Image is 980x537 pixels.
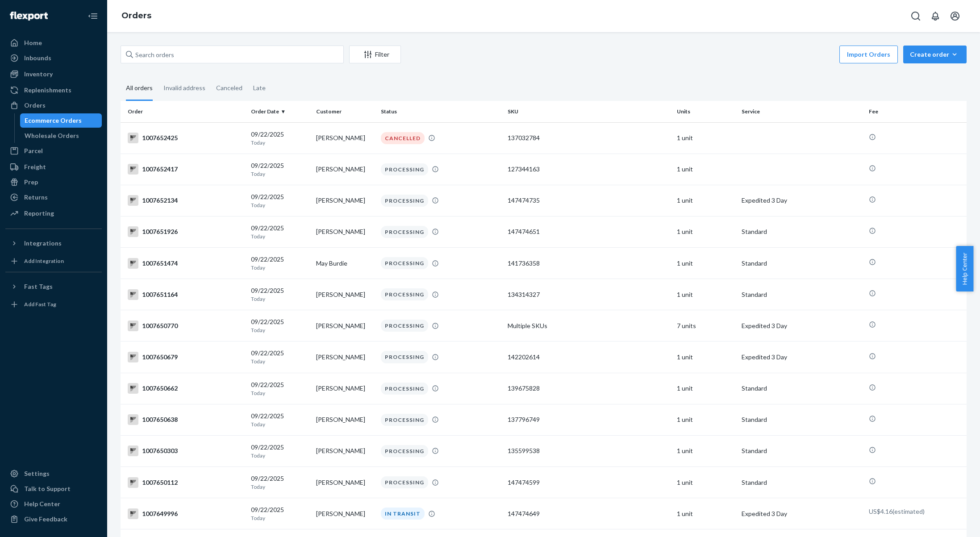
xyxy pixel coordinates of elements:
p: Expedited 3 Day [742,353,861,362]
th: SKU [504,101,673,122]
p: Expedited 3 Day [742,509,861,518]
div: Talk to Support [24,484,71,493]
div: 09/22/2025 [251,380,309,397]
p: Standard [742,259,861,268]
td: Multiple SKUs [504,310,673,341]
td: [PERSON_NAME] [313,341,377,373]
p: Standard [742,290,861,299]
td: 1 unit [673,216,738,247]
div: Filter [350,50,400,59]
th: Order [121,101,247,122]
a: Parcel [5,144,102,158]
div: PROCESSING [381,320,428,332]
button: Fast Tags [5,279,102,294]
p: Standard [742,446,861,455]
p: Today [251,358,309,365]
div: 09/22/2025 [251,192,309,209]
div: 09/22/2025 [251,443,309,459]
div: 137796749 [508,415,670,424]
div: Ecommerce Orders [25,116,82,125]
p: Standard [742,384,861,393]
button: Open Search Box [907,7,925,25]
th: Status [377,101,504,122]
div: Inbounds [24,54,51,62]
a: Help Center [5,497,102,511]
div: 09/22/2025 [251,349,309,365]
p: Expedited 3 Day [742,321,861,330]
div: PROCESSING [381,476,428,488]
div: Replenishments [24,86,71,95]
td: [PERSON_NAME] [313,154,377,185]
a: Settings [5,466,102,481]
div: PROCESSING [381,195,428,207]
div: 147474649 [508,509,670,518]
div: 147474651 [508,227,670,236]
a: Add Integration [5,254,102,268]
div: 09/22/2025 [251,412,309,428]
p: Today [251,514,309,522]
button: Import Orders [839,46,898,63]
ol: breadcrumbs [114,3,158,29]
div: 127344163 [508,165,670,174]
div: 1007650303 [128,445,244,456]
p: Today [251,233,309,240]
p: US$4.16 [869,507,959,516]
div: Add Fast Tag [24,300,56,308]
img: Flexport logo [10,12,48,21]
td: 1 unit [673,154,738,185]
div: Prep [24,178,38,187]
td: [PERSON_NAME] [313,185,377,216]
div: 09/22/2025 [251,505,309,522]
td: [PERSON_NAME] [313,216,377,247]
a: Orders [5,98,102,112]
a: Add Fast Tag [5,297,102,312]
td: 1 unit [673,248,738,279]
td: 1 unit [673,404,738,435]
div: Home [24,38,42,47]
td: [PERSON_NAME] [313,498,377,529]
div: 09/22/2025 [251,224,309,240]
td: 1 unit [673,122,738,154]
div: 1007650112 [128,477,244,488]
a: Wholesale Orders [20,129,102,143]
div: Reporting [24,209,54,218]
div: 1007651164 [128,289,244,300]
div: 09/22/2025 [251,130,309,146]
div: Add Integration [24,257,64,265]
div: Freight [24,162,46,171]
button: Close Navigation [84,7,102,25]
p: Today [251,389,309,397]
div: 1007652425 [128,133,244,143]
div: Orders [24,101,46,110]
div: Give Feedback [24,515,67,524]
div: IN TRANSIT [381,508,425,520]
div: CANCELLED [381,132,425,144]
div: PROCESSING [381,288,428,300]
a: Inbounds [5,51,102,65]
p: Today [251,326,309,334]
p: Standard [742,227,861,236]
button: Integrations [5,236,102,250]
th: Fee [865,101,967,122]
div: 1007650662 [128,383,244,394]
p: Today [251,483,309,491]
div: Customer [316,108,374,115]
div: 09/22/2025 [251,286,309,303]
div: 09/22/2025 [251,317,309,334]
span: (estimated) [892,508,925,515]
p: Today [251,452,309,459]
td: 1 unit [673,435,738,466]
td: [PERSON_NAME] [313,279,377,310]
td: [PERSON_NAME] [313,122,377,154]
div: 147474599 [508,478,670,487]
a: Returns [5,190,102,204]
p: Standard [742,478,861,487]
td: [PERSON_NAME] [313,310,377,341]
div: PROCESSING [381,445,428,457]
div: 09/22/2025 [251,255,309,271]
td: [PERSON_NAME] [313,435,377,466]
a: Freight [5,160,102,174]
div: 137032784 [508,133,670,142]
td: May Burdie [313,248,377,279]
a: Inventory [5,67,102,81]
